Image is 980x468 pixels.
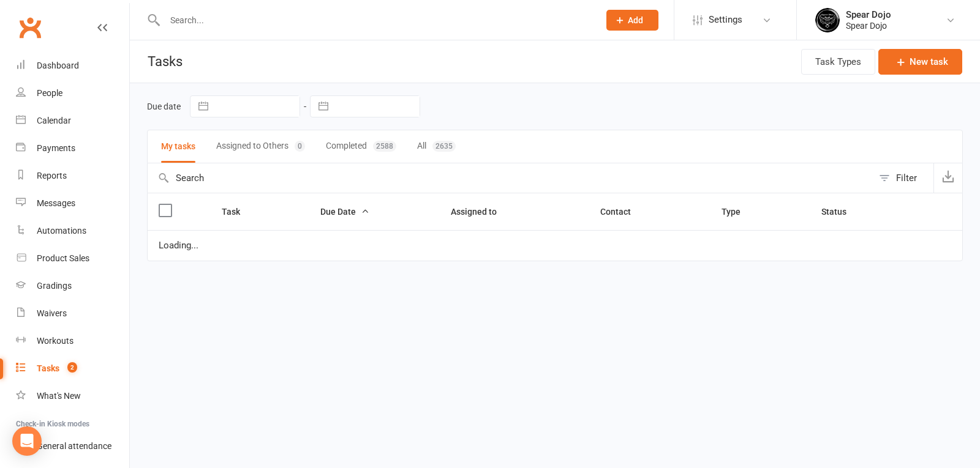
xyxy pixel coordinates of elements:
[37,363,59,373] div: Tasks
[801,49,875,75] button: Task Types
[12,426,42,456] div: Open Intercom Messenger
[722,204,754,219] button: Type
[295,141,305,152] div: 0
[373,141,396,152] div: 2588
[16,382,129,410] a: What's New
[606,10,658,31] button: Add
[37,116,71,125] div: Calendar
[37,171,67,180] div: Reports
[37,198,75,208] div: Messages
[16,107,129,135] a: Calendar
[16,272,129,300] a: Gradings
[147,102,181,111] label: Due date
[815,8,840,32] img: thumb_image1623745760.png
[37,336,73,346] div: Workouts
[320,204,369,219] button: Due Date
[67,362,77,373] span: 2
[37,143,75,153] div: Payments
[37,253,89,263] div: Product Sales
[16,355,129,382] a: Tasks 2
[600,207,644,217] span: Contact
[16,245,129,272] a: Product Sales
[16,135,129,162] a: Payments
[878,49,962,75] button: New task
[432,141,456,152] div: 2635
[846,20,891,31] div: Spear Dojo
[628,15,643,25] span: Add
[222,207,254,217] span: Task
[37,226,86,236] div: Automations
[148,230,962,261] td: Loading...
[16,300,129,327] a: Waivers
[896,171,917,185] div: Filter
[15,12,45,43] a: Clubworx
[37,441,111,451] div: General attendance
[130,40,187,83] h1: Tasks
[417,130,456,163] button: All2635
[709,6,742,34] span: Settings
[846,9,891,20] div: Spear Dojo
[161,130,195,163] button: My tasks
[222,204,254,219] button: Task
[161,12,590,29] input: Search...
[451,204,510,219] button: Assigned to
[873,163,933,193] button: Filter
[37,88,62,98] div: People
[16,52,129,80] a: Dashboard
[821,207,860,217] span: Status
[722,207,754,217] span: Type
[320,207,369,217] span: Due Date
[326,130,396,163] button: Completed2588
[16,433,129,460] a: General attendance kiosk mode
[451,207,510,217] span: Assigned to
[37,61,79,70] div: Dashboard
[37,391,81,401] div: What's New
[16,190,129,217] a: Messages
[37,281,72,291] div: Gradings
[16,327,129,355] a: Workouts
[16,162,129,190] a: Reports
[148,163,873,193] input: Search
[216,130,305,163] button: Assigned to Others0
[16,80,129,107] a: People
[600,204,644,219] button: Contact
[821,204,860,219] button: Status
[16,217,129,245] a: Automations
[37,308,67,318] div: Waivers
